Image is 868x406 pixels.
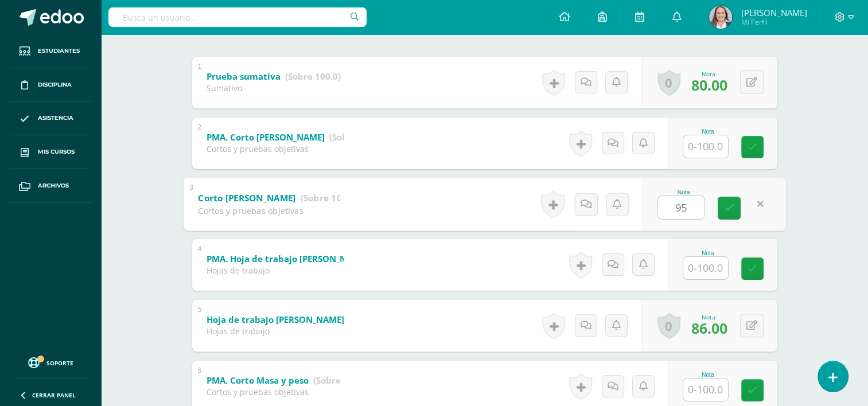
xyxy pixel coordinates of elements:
[198,189,357,207] a: Corto [PERSON_NAME] (Sobre 100.0)
[207,374,309,386] b: PMA. Corto Masa y peso
[207,68,341,86] a: Prueba sumativa (Sobre 100.0)
[709,6,732,29] img: 1444eb7d98bddbdb5647118808a2ffe0.png
[9,68,92,102] a: Disciplina
[683,372,733,378] div: Nota
[14,354,87,370] a: Soporte
[9,135,92,169] a: Mis cursos
[683,128,733,135] div: Nota
[657,313,680,339] a: 0
[300,192,357,204] strong: (Sobre 100.0)
[46,359,73,367] span: Soporte
[108,7,367,27] input: Busca un usuario...
[207,314,344,325] b: Hoja de trabajo [PERSON_NAME]
[38,80,72,89] span: Disciplina
[38,114,73,123] span: Asistencia
[207,71,281,82] b: Prueba sumativa
[198,204,340,216] div: Cortos y pruebas objetivas
[207,83,341,93] div: Sumativo
[741,7,807,18] span: [PERSON_NAME]
[285,71,341,82] strong: (Sobre 100.0)
[38,181,69,190] span: Archivos
[207,311,404,329] a: Hoja de trabajo [PERSON_NAME]
[207,253,368,264] b: PMA. Hoja de trabajo [PERSON_NAME]
[207,250,428,268] a: PMA. Hoja de trabajo [PERSON_NAME]
[9,102,92,136] a: Asistencia
[657,189,710,195] div: Nota
[313,374,369,386] strong: (Sobre 100.0)
[207,131,325,143] b: PMA. Corto [PERSON_NAME]
[657,69,680,96] a: 0
[38,147,75,157] span: Mis cursos
[38,46,80,56] span: Estudiantes
[683,135,728,158] input: 0-100.0
[683,250,733,256] div: Nota
[207,143,344,154] div: Cortos y pruebas objetivas
[207,387,344,397] div: Cortos y pruebas objetivas
[658,196,704,218] input: 0-100.0
[691,313,727,321] div: Nota:
[683,378,728,401] input: 0-100.0
[741,17,807,27] span: Mi Perfil
[207,372,369,390] a: PMA. Corto Masa y peso (Sobre 100.0)
[207,128,385,147] a: PMA. Corto [PERSON_NAME] (Sobre 100.0)
[691,318,727,338] span: 86.00
[9,169,92,203] a: Archivos
[683,257,728,279] input: 0-100.0
[207,326,344,337] div: Hojas de trabajo
[691,70,727,78] div: Nota:
[32,391,76,399] span: Cerrar panel
[198,192,295,204] b: Corto [PERSON_NAME]
[9,34,92,68] a: Estudiantes
[329,131,385,143] strong: (Sobre 100.0)
[691,75,727,95] span: 80.00
[207,265,344,276] div: Hojas de trabajo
